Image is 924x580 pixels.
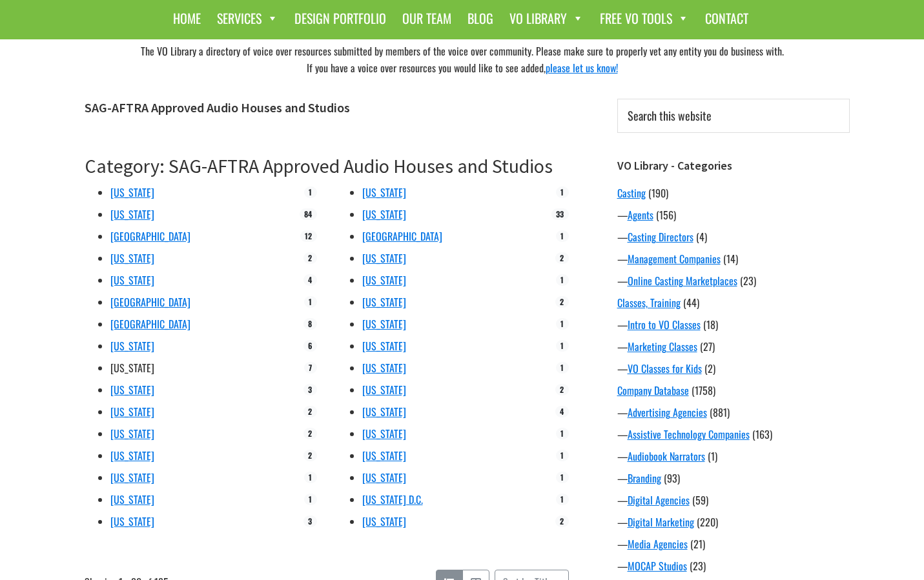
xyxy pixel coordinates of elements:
a: [US_STATE] [362,514,406,529]
a: [GEOGRAPHIC_DATA] [110,294,190,310]
span: (18) [703,317,718,332]
a: [US_STATE] [110,382,154,397]
span: (44) [683,295,699,310]
a: Contact [699,4,755,33]
span: 1 [556,186,568,198]
div: — [617,229,850,245]
div: — [617,558,850,574]
a: [US_STATE] [362,470,406,485]
span: 1 [556,274,568,286]
span: (1758) [692,383,715,398]
a: Company Database [617,383,689,398]
a: Management Companies [628,251,721,266]
span: 2 [303,428,316,439]
a: [US_STATE] [362,294,406,310]
span: 1 [556,318,568,330]
span: (14) [723,251,738,266]
a: [US_STATE] [110,426,154,441]
a: Digital Marketing [628,514,694,530]
div: — [617,426,850,442]
div: — [617,317,850,332]
span: 2 [303,450,316,461]
a: [US_STATE] [110,470,154,485]
span: (1) [708,448,717,464]
span: (2) [704,361,715,376]
a: [GEOGRAPHIC_DATA] [110,228,190,244]
span: (23) [740,273,756,288]
a: [US_STATE] [110,206,154,222]
a: Design Portfolio [288,4,393,33]
span: (190) [648,185,668,201]
div: — [617,536,850,552]
h3: VO Library - Categories [617,159,850,173]
a: [US_STATE] [110,250,154,266]
a: [US_STATE] [110,448,154,463]
a: VO Library [503,4,590,33]
span: 7 [304,362,316,374]
span: 3 [303,384,316,395]
a: Category: SAG-AFTRA Approved Audio Houses and Studios [85,154,553,178]
div: — [617,251,850,266]
span: 1 [556,494,568,505]
a: [GEOGRAPHIC_DATA] [110,316,190,332]
a: [US_STATE] D.C. [362,492,423,507]
span: 33 [551,208,568,220]
span: 4 [303,274,316,286]
span: 1 [304,494,316,505]
span: 2 [303,252,316,264]
a: Services [210,4,285,33]
a: [US_STATE] [110,404,154,419]
span: (163) [752,426,772,442]
div: The VO Library a directory of voice over resources submitted by members of the voice over communi... [75,39,850,79]
input: Search this website [617,99,850,133]
span: 1 [556,450,568,461]
a: [US_STATE] [110,360,154,375]
a: [US_STATE] [362,316,406,332]
span: 1 [556,340,568,352]
a: [US_STATE] [362,272,406,288]
a: Audiobook Narrators [628,448,705,464]
a: MOCAP Studios [628,558,687,574]
span: 1 [556,428,568,439]
div: — [617,448,850,464]
a: [US_STATE] [362,382,406,397]
a: Classes, Training [617,295,681,310]
span: 12 [300,230,316,242]
div: — [617,470,850,486]
a: [US_STATE] [110,185,154,200]
span: 2 [555,252,568,264]
span: (156) [656,207,676,223]
a: Media Agencies [628,536,688,552]
a: [US_STATE] [110,492,154,507]
span: 2 [555,515,568,527]
a: Home [167,4,207,33]
a: [US_STATE] [362,250,406,266]
span: (23) [690,558,706,574]
span: 1 [304,472,316,483]
a: [US_STATE] [110,338,154,354]
span: 2 [555,384,568,395]
a: Casting [617,185,646,201]
h1: SAG-AFTRA Approved Audio Houses and Studios [85,100,569,115]
a: [US_STATE] [362,448,406,463]
div: — [617,273,850,288]
span: 6 [303,340,316,352]
a: [US_STATE] [362,185,406,200]
span: (220) [697,514,718,530]
a: [US_STATE] [362,338,406,354]
span: (21) [690,536,705,552]
div: — [617,361,850,376]
span: (59) [692,492,708,508]
a: Marketing Classes [628,339,697,354]
a: Our Team [396,4,458,33]
a: Advertising Agencies [628,405,707,420]
a: please let us know! [546,60,618,75]
a: [GEOGRAPHIC_DATA] [362,228,442,244]
a: Blog [461,4,500,33]
span: 2 [555,296,568,308]
div: — [617,339,850,354]
span: 1 [556,472,568,483]
a: [US_STATE] [362,404,406,419]
div: — [617,514,850,530]
a: Free VO Tools [593,4,695,33]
